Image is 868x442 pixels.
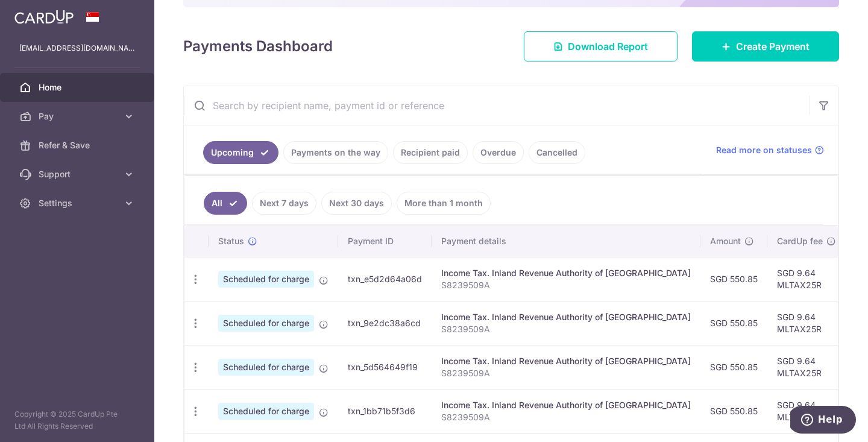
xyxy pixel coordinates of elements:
[441,355,691,367] div: Income Tax. Inland Revenue Authority of [GEOGRAPHIC_DATA]
[441,323,691,335] p: S8239509A
[716,144,812,156] span: Read more on statuses
[218,359,314,376] span: Scheduled for charge
[529,141,585,164] a: Cancelled
[716,144,824,156] a: Read more on statuses
[441,267,691,279] div: Income Tax. Inland Revenue Authority of [GEOGRAPHIC_DATA]
[218,315,314,332] span: Scheduled for charge
[338,345,432,389] td: txn_5d564649f19
[767,389,846,433] td: SGD 9.64 MLTAX25R
[790,406,856,436] iframe: Opens a widget where you can find more information
[700,345,767,389] td: SGD 550.85
[183,36,333,57] h4: Payments Dashboard
[14,10,74,24] img: CardUp
[218,271,314,288] span: Scheduled for charge
[218,235,244,247] span: Status
[441,399,691,411] div: Income Tax. Inland Revenue Authority of [GEOGRAPHIC_DATA]
[338,301,432,345] td: txn_9e2dc38a6cd
[710,235,741,247] span: Amount
[441,367,691,379] p: S8239509A
[338,389,432,433] td: txn_1bb71b5f3d6
[338,257,432,301] td: txn_e5d2d64a06d
[203,141,278,164] a: Upcoming
[39,168,118,180] span: Support
[218,403,314,420] span: Scheduled for charge
[736,39,810,54] span: Create Payment
[39,197,118,209] span: Settings
[19,42,135,54] p: [EMAIL_ADDRESS][DOMAIN_NAME]
[700,257,767,301] td: SGD 550.85
[441,411,691,423] p: S8239509A
[767,257,846,301] td: SGD 9.64 MLTAX25R
[441,279,691,291] p: S8239509A
[283,141,388,164] a: Payments on the way
[397,192,491,215] a: More than 1 month
[767,345,846,389] td: SGD 9.64 MLTAX25R
[204,192,247,215] a: All
[252,192,316,215] a: Next 7 days
[700,389,767,433] td: SGD 550.85
[441,311,691,323] div: Income Tax. Inland Revenue Authority of [GEOGRAPHIC_DATA]
[700,301,767,345] td: SGD 550.85
[473,141,524,164] a: Overdue
[393,141,468,164] a: Recipient paid
[777,235,823,247] span: CardUp fee
[767,301,846,345] td: SGD 9.64 MLTAX25R
[39,110,118,122] span: Pay
[321,192,392,215] a: Next 30 days
[432,226,700,257] th: Payment details
[692,31,839,62] a: Create Payment
[568,39,648,54] span: Download Report
[39,139,118,151] span: Refer & Save
[524,31,678,62] a: Download Report
[39,81,118,93] span: Home
[184,86,810,125] input: Search by recipient name, payment id or reference
[338,226,432,257] th: Payment ID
